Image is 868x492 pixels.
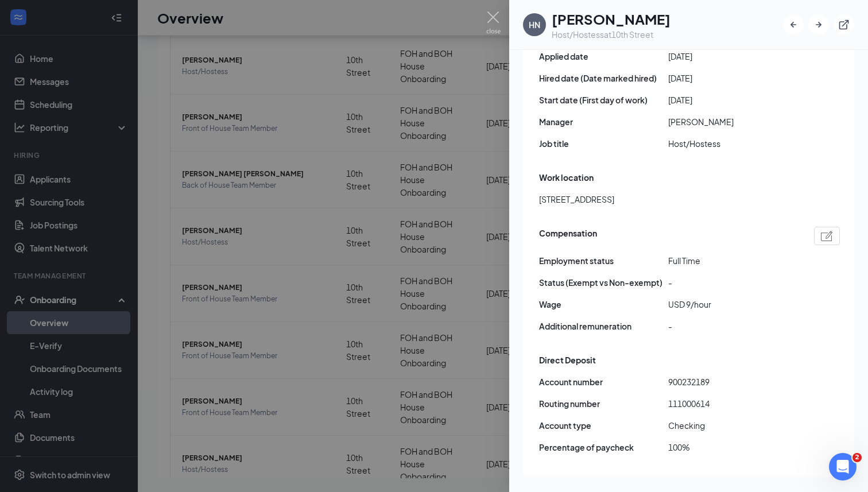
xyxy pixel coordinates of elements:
[539,397,668,410] span: Routing number
[539,354,596,366] span: Direct Deposit
[668,137,797,150] span: Host/Hostess
[539,115,668,128] span: Manager
[838,19,850,30] svg: ExternalLink
[552,9,671,29] h1: [PERSON_NAME]
[668,397,797,410] span: 111000614
[539,227,597,245] span: Compensation
[539,298,668,311] span: Wage
[539,254,668,267] span: Employment status
[668,115,797,128] span: [PERSON_NAME]
[539,171,594,184] span: Work location
[539,320,668,332] span: Additional remuneration
[668,419,797,432] span: Checking
[668,298,797,311] span: USD 9/hour
[539,50,668,63] span: Applied date
[834,14,854,35] button: ExternalLink
[668,276,797,289] span: -
[539,193,614,206] span: [STREET_ADDRESS]
[552,29,671,40] div: Host/Hostess at 10th Street
[668,441,797,454] span: 100%
[852,453,862,462] span: 2
[829,453,857,481] iframe: Intercom live chat
[539,375,668,388] span: Account number
[783,14,804,35] button: ArrowLeftNew
[813,19,824,30] svg: ArrowRight
[539,419,668,432] span: Account type
[668,94,797,106] span: [DATE]
[668,375,797,388] span: 900232189
[539,137,668,150] span: Job title
[668,320,797,332] span: -
[529,19,540,30] div: HN
[668,254,797,267] span: Full Time
[539,94,668,106] span: Start date (First day of work)
[539,441,668,454] span: Percentage of paycheck
[539,276,668,289] span: Status (Exempt vs Non-exempt)
[539,72,668,84] span: Hired date (Date marked hired)
[668,72,797,84] span: [DATE]
[788,19,799,30] svg: ArrowLeftNew
[808,14,829,35] button: ArrowRight
[668,50,797,63] span: [DATE]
